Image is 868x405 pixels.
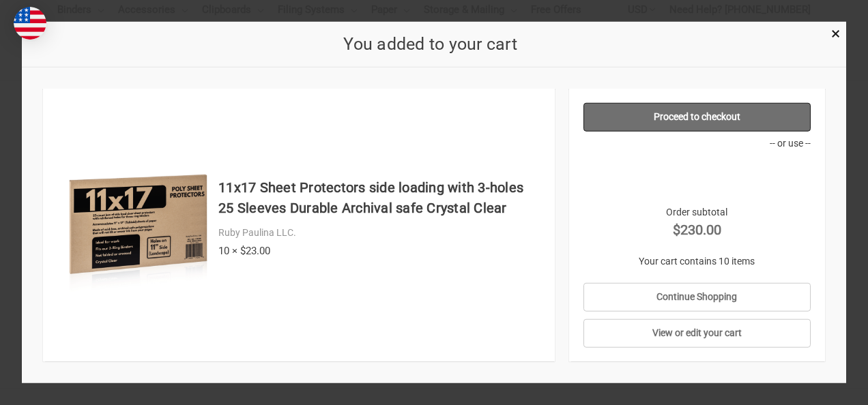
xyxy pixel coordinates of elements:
[583,220,811,240] strong: $230.00
[218,177,540,218] h4: 11x17 Sheet Protectors side loading with 3-holes 25 Sleeves Durable Archival safe Crystal Clear
[831,24,840,44] span: ×
[218,226,540,240] div: Ruby Paulina LLC.
[583,254,811,269] p: Your cart contains 10 items
[14,7,46,40] img: duty and tax information for United States
[583,136,811,151] p: -- or use --
[583,205,811,240] div: Order subtotal
[583,103,811,132] a: Proceed to checkout
[43,31,817,57] h2: You added to your cart
[583,319,811,348] a: View or edit your cart
[65,152,212,299] img: 11x17 Sheet Protectors side loading with 3-holes 25 Sleeves Durable Archival safe Crystal Clear
[218,243,540,259] div: 10 × $23.00
[583,283,811,312] a: Continue Shopping
[828,25,843,40] a: Close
